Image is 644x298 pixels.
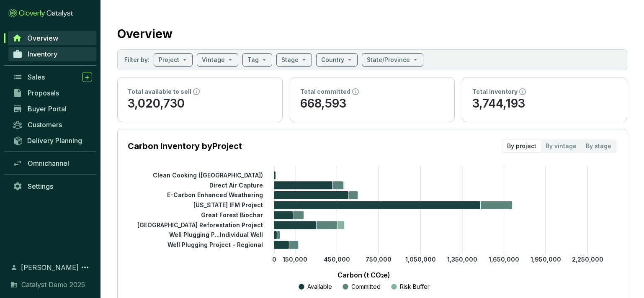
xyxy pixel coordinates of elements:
[300,96,445,112] p: 668,593
[272,256,276,263] tspan: 0
[27,34,58,42] span: Overview
[405,256,436,263] tspan: 1,050,000
[128,96,272,112] p: 3,020,730
[283,256,307,263] tspan: 150,000
[502,140,541,152] div: By project
[124,56,149,64] p: Filter by:
[21,280,85,290] span: Catalyst Demo 2025
[472,96,617,112] p: 3,744,193
[8,47,96,61] a: Inventory
[28,89,59,97] span: Proposals
[502,139,617,153] div: segmented control
[8,134,96,147] a: Delivery Planning
[351,283,381,291] p: Committed
[8,156,96,170] a: Omnichannel
[28,159,69,167] span: Omnichannel
[193,201,263,208] tspan: [US_STATE] IFM Project
[581,140,616,152] div: By stage
[8,70,96,84] a: Sales
[28,50,57,58] span: Inventory
[531,256,561,263] tspan: 1,950,000
[400,283,430,291] p: Risk Buffer
[128,140,242,152] p: Carbon Inventory by Project
[472,87,518,96] p: Total inventory
[8,31,96,45] a: Overview
[489,256,519,263] tspan: 1,650,000
[28,182,53,190] span: Settings
[201,211,263,218] tspan: Great Forest Biochar
[572,256,603,263] tspan: 2,250,000
[447,256,477,263] tspan: 1,350,000
[117,25,173,43] h2: Overview
[8,102,96,116] a: Buyer Portal
[28,73,45,81] span: Sales
[167,191,263,198] tspan: E-Carbon Enhanced Weathering
[137,221,263,228] tspan: [GEOGRAPHIC_DATA] Reforestation Project
[324,256,350,263] tspan: 450,000
[153,172,263,179] tspan: Clean Cooking ([GEOGRAPHIC_DATA])
[209,181,263,188] tspan: Direct Air Capture
[300,87,350,96] p: Total committed
[140,270,587,280] p: Carbon (t CO₂e)
[8,118,96,132] a: Customers
[167,241,263,248] tspan: Well Plugging Project - Regional
[541,140,581,152] div: By vintage
[8,179,96,193] a: Settings
[21,262,79,272] span: [PERSON_NAME]
[28,105,67,113] span: Buyer Portal
[128,87,191,96] p: Total available to sell
[307,283,332,291] p: Available
[8,86,96,100] a: Proposals
[366,256,392,263] tspan: 750,000
[28,121,62,129] span: Customers
[169,231,263,238] tspan: Well Plugging P...Individual Well
[27,136,82,145] span: Delivery Planning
